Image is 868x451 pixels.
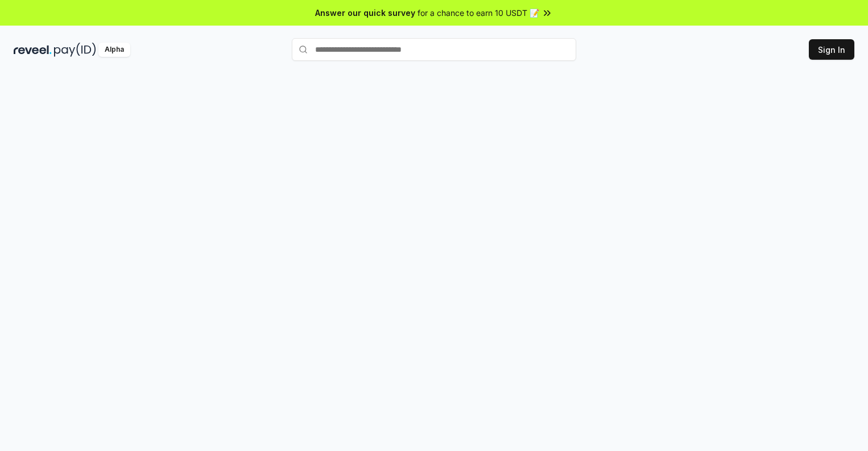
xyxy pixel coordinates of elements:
[315,7,415,19] span: Answer our quick survey
[14,43,52,57] img: reveel_dark
[809,39,854,60] button: Sign In
[98,43,130,57] div: Alpha
[418,7,539,19] span: for a chance to earn 10 USDT 📝
[54,43,96,57] img: pay_id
